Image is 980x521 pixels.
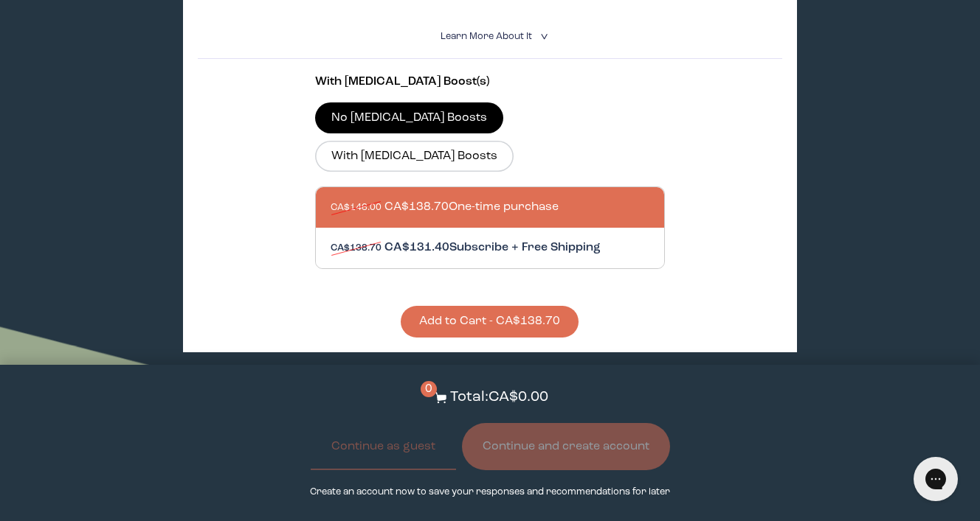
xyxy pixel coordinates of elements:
span: Learn More About it [441,32,532,41]
button: Continue as guest [311,423,456,470]
iframe: Gorgias live chat messenger [906,452,965,506]
label: No [MEDICAL_DATA] Boosts [315,102,504,133]
span: 0 [421,381,437,397]
button: Continue and create account [462,423,670,470]
p: With [MEDICAL_DATA] Boost(s) [315,74,666,91]
label: With [MEDICAL_DATA] Boosts [315,141,514,172]
button: Add to Cart - CA$138.70 [401,306,579,338]
p: Total: CA$0.00 [450,387,548,408]
summary: Learn More About it < [441,29,539,43]
p: Create an account now to save your responses and recommendations for later [310,485,670,499]
i: < [536,32,550,41]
